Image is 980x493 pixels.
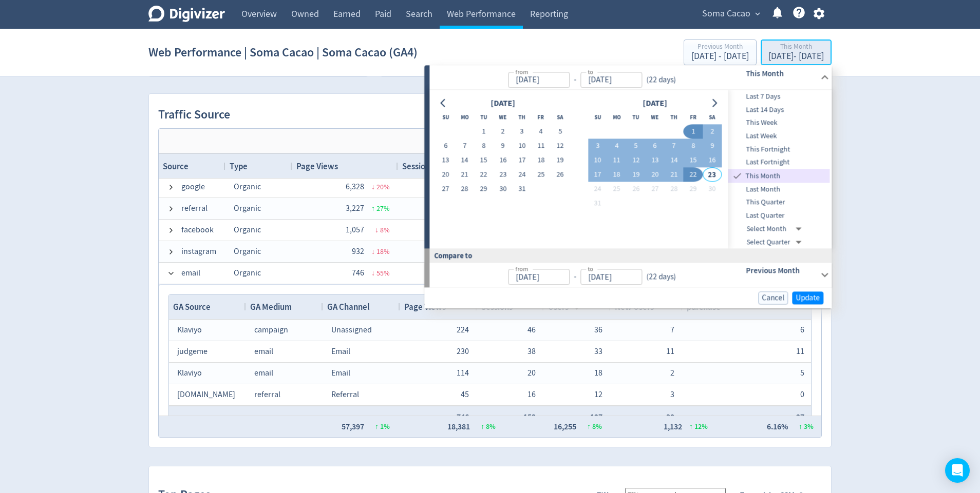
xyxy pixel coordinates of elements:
span: 36 [594,325,602,335]
span: 8 % [380,225,390,234]
div: Select Quarter [747,235,806,249]
span: Klaviyo [177,368,202,378]
span: 2 [670,368,674,378]
span: Source [163,161,189,172]
span: google [181,177,205,197]
span: 5 [800,368,804,378]
span: 6,328 [346,182,364,192]
span: referral [254,389,280,400]
button: 1 [684,125,703,139]
button: 22 [474,168,493,182]
button: 31 [588,196,607,211]
span: ↑ [375,422,379,431]
span: GA Channel [327,301,370,312]
span: Last 7 Days [728,91,830,103]
button: 14 [455,153,474,168]
span: 3 [670,389,674,400]
button: Go to previous month [436,96,451,110]
span: referral [181,199,208,219]
button: 14 [665,153,684,168]
span: 6 [800,325,804,335]
span: Email [331,346,350,357]
button: 4 [607,139,626,153]
div: Open Intercom Messenger [945,458,970,483]
button: Update [792,291,823,304]
span: Organic [234,225,261,235]
span: Last 14 Days [728,104,830,115]
span: ↓ [371,247,375,256]
div: - [570,271,580,283]
button: 11 [532,139,551,153]
th: Monday [607,110,626,125]
th: Sunday [436,110,455,125]
button: 20 [436,168,455,182]
button: 8 [684,139,703,153]
div: ( 22 days ) [642,74,680,86]
span: 3 % [804,422,814,431]
th: Wednesday [493,110,512,125]
span: 18 % [376,247,390,256]
button: 15 [684,153,703,168]
button: 30 [703,182,722,196]
span: 1,132 [664,421,682,432]
button: 13 [436,153,455,168]
div: This Fortnight [728,143,830,156]
th: Tuesday [474,110,493,125]
div: - [570,74,580,86]
button: 26 [626,182,645,196]
span: 16,255 [554,421,576,432]
button: 23 [493,168,512,182]
div: from-to(22 days)Previous Month [429,263,832,287]
span: GA Source [173,301,211,312]
span: 55 % [376,268,390,278]
button: 30 [493,182,512,196]
span: Cancel [762,294,784,302]
span: 1 % [380,422,390,431]
span: 1,057 [346,225,364,235]
button: 3 [513,125,532,139]
label: from [515,265,528,273]
span: Organic [234,182,261,192]
label: to [588,265,593,273]
button: 25 [532,168,551,182]
span: 57,397 [342,421,364,432]
span: ↓ [371,182,375,191]
span: email [254,368,273,378]
span: 18 [594,368,602,378]
span: Type [230,161,248,172]
span: Organic [234,203,261,213]
span: Update [796,294,820,302]
span: Last Week [728,130,830,142]
span: Email [331,368,350,378]
span: Unassigned [331,325,372,335]
button: 12 [626,153,645,168]
span: email [254,346,273,357]
label: from [515,67,528,76]
button: 7 [455,139,474,153]
button: 22 [684,168,703,182]
span: 20 % [376,182,390,191]
button: Cancel [758,291,788,304]
div: Last Week [728,129,830,143]
span: 27 [796,411,804,422]
button: 16 [493,153,512,168]
button: 10 [513,139,532,153]
div: Last Month [728,183,830,196]
div: from-to(22 days)This Month [429,90,832,249]
span: 20 [527,368,536,378]
button: Go to next month [707,96,722,110]
span: ↑ [481,422,484,431]
div: Last Fortnight [728,156,830,169]
button: 27 [645,182,664,196]
button: 18 [532,153,551,168]
span: ↑ [587,422,591,431]
div: ( 22 days ) [642,271,676,283]
span: Sessions [402,161,434,172]
h6: This Month [746,67,816,80]
button: 6 [645,139,664,153]
th: Tuesday [626,110,645,125]
button: 11 [607,153,626,168]
span: Last Month [728,184,830,195]
span: 12 [594,389,602,400]
button: 2 [703,125,722,139]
